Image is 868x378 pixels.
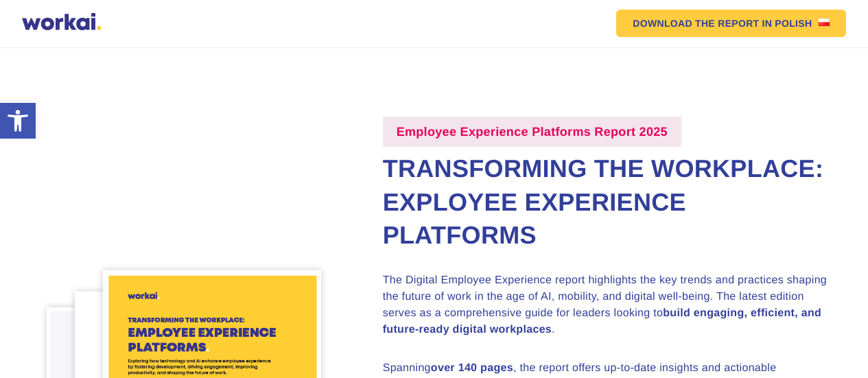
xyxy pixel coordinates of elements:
label: Employee Experience Platforms Report 2025 [383,117,681,147]
p: The Digital Employee Experience report highlights the key trends and practices shaping the future... [383,272,828,338]
h2: Transforming the Workplace: Exployee Experience Platforms [383,152,828,252]
img: Polish flag [819,19,830,26]
a: DOWNLOAD THE REPORTIN POLISHPolish flag [616,10,846,37]
em: DOWNLOAD THE REPORT [633,19,759,28]
strong: over 140 pages [431,362,513,374]
strong: build engaging, efficient, and future-ready digital workplaces [383,307,822,335]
